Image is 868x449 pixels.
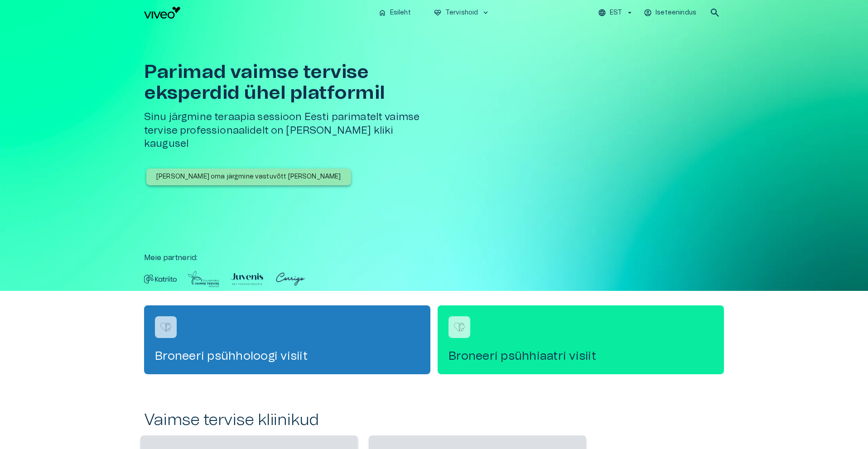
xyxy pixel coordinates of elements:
[709,7,720,18] span: search
[144,410,724,430] h2: Vaimse tervise kliinikud
[482,9,490,17] span: keyboard_arrow_down
[438,305,724,374] a: Navigate to service booking
[453,320,466,334] img: Broneeri psühhiaatri visiit logo
[144,270,177,288] img: Partner logo
[448,349,713,363] h4: Broneeri psühhiaatri visiit
[144,7,180,19] img: Viveo logo
[642,6,699,19] button: Iseteenindus
[156,172,341,182] p: [PERSON_NAME] oma järgmine vastuvõtt [PERSON_NAME]
[144,305,430,374] a: Navigate to service booking
[706,4,724,22] button: open search modal
[390,8,411,18] p: Esileht
[144,62,438,103] h1: Parimad vaimse tervise eksperdid ühel platformil
[146,169,351,185] button: [PERSON_NAME] oma järgmine vastuvõtt [PERSON_NAME]
[188,270,220,288] img: Partner logo
[610,8,622,18] p: EST
[144,111,438,150] h5: Sinu järgmine teraapia sessioon Eesti parimatelt vaimse tervise professionaalidelt on [PERSON_NAM...
[434,9,442,17] span: ecg_heart
[445,8,478,18] p: Tervishoid
[597,6,635,19] button: EST
[144,7,371,19] a: Navigate to homepage
[378,9,386,17] span: home
[656,8,696,18] p: Iseteenindus
[231,270,263,288] img: Partner logo
[144,252,724,263] p: Meie partnerid :
[155,349,420,363] h4: Broneeri psühholoogi visiit
[159,320,173,334] img: Broneeri psühholoogi visiit logo
[430,6,494,19] button: ecg_heartTervishoidkeyboard_arrow_down
[375,6,415,19] button: homeEsileht
[274,270,307,288] img: Partner logo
